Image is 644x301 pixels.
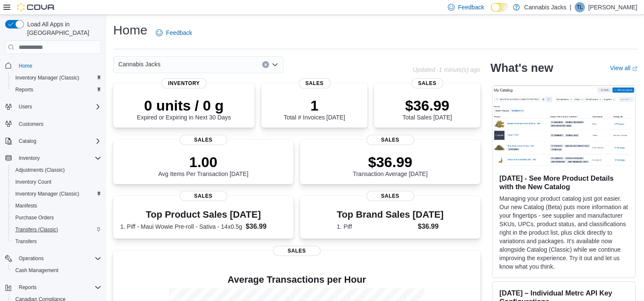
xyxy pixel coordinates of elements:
[499,174,628,191] h3: [DATE] - See More Product Details with the New Catalog
[15,153,43,163] button: Inventory
[180,135,227,145] span: Sales
[15,282,40,292] button: Reports
[9,212,105,224] button: Purchase Orders
[12,201,40,211] a: Manifests
[12,165,101,175] span: Adjustments (Classic)
[15,74,79,81] span: Inventory Manager (Classic)
[9,264,105,276] button: Cash Management
[15,153,101,163] span: Inventory
[161,78,207,88] span: Inventory
[19,138,36,145] span: Catalog
[458,3,484,11] span: Feedback
[15,61,36,71] a: Home
[412,66,480,73] p: Updated -1 minute(s) ago
[12,265,101,275] span: Cash Management
[402,97,452,114] p: $36.99
[12,213,57,223] a: Purchase Orders
[273,246,321,256] span: Sales
[12,189,101,199] span: Inventory Manager (Classic)
[137,97,231,114] p: 0 units / 0 g
[418,221,444,232] dd: $36.99
[411,78,443,88] span: Sales
[180,191,227,201] span: Sales
[12,224,101,235] span: Transfers (Classic)
[632,66,637,71] svg: External link
[152,24,195,41] a: Feedback
[575,2,585,12] div: Tom Laronde
[166,28,192,37] span: Feedback
[12,265,62,275] a: Cash Management
[570,2,571,12] p: |
[2,118,105,130] button: Customers
[12,213,101,223] span: Purchase Orders
[15,253,47,264] button: Operations
[12,73,83,83] a: Inventory Manager (Classic)
[298,78,330,88] span: Sales
[353,153,428,170] p: $36.99
[262,61,269,68] button: Clear input
[9,72,105,84] button: Inventory Manager (Classic)
[12,165,68,175] a: Adjustments (Classic)
[12,236,40,247] a: Transfers
[15,119,101,129] span: Customers
[120,222,242,231] dt: 1. Piff - Maui Wowie Pre-roll - Sativa - 14x0.5g
[2,253,105,264] button: Operations
[353,153,428,177] div: Transaction Average [DATE]
[118,59,160,69] span: Cannabis Jacks
[19,255,44,262] span: Operations
[9,224,105,236] button: Transfers (Classic)
[9,236,105,247] button: Transfers
[19,155,40,162] span: Inventory
[15,282,101,292] span: Reports
[12,236,101,247] span: Transfers
[113,22,147,39] h1: Home
[2,135,105,147] button: Catalog
[15,136,40,146] button: Catalog
[19,284,37,291] span: Reports
[9,164,105,176] button: Adjustments (Classic)
[15,267,58,274] span: Cash Management
[499,194,628,271] p: Managing your product catalog just got easier. Our new Catalog (Beta) puts more information at yo...
[158,153,249,177] div: Avg Items Per Transaction [DATE]
[9,84,105,96] button: Reports
[610,65,637,71] a: View allExternal link
[158,153,249,170] p: 1.00
[120,275,473,285] h4: Average Transactions per Hour
[9,200,105,212] button: Manifests
[2,152,105,164] button: Inventory
[577,2,583,12] span: TL
[2,101,105,113] button: Users
[366,135,414,145] span: Sales
[15,60,101,71] span: Home
[283,97,345,114] p: 1
[15,202,37,209] span: Manifests
[15,102,35,112] button: Users
[272,61,278,68] button: Open list of options
[15,190,79,197] span: Inventory Manager (Classic)
[137,97,231,121] div: Expired or Expiring in Next 30 Days
[15,136,101,146] span: Catalog
[366,191,414,201] span: Sales
[246,221,286,232] dd: $36.99
[491,3,509,12] input: Dark Mode
[12,189,83,199] a: Inventory Manager (Classic)
[490,61,553,75] h2: What's new
[12,177,55,187] a: Inventory Count
[19,62,32,69] span: Home
[12,177,101,187] span: Inventory Count
[402,97,452,121] div: Total Sales [DATE]
[15,226,58,233] span: Transfers (Classic)
[15,214,54,221] span: Purchase Orders
[17,3,55,11] img: Cova
[337,210,444,220] h3: Top Brand Sales [DATE]
[9,176,105,188] button: Inventory Count
[24,20,101,37] span: Load All Apps in [GEOGRAPHIC_DATA]
[15,102,101,112] span: Users
[15,86,33,93] span: Reports
[12,224,61,235] a: Transfers (Classic)
[12,85,37,95] a: Reports
[15,238,37,245] span: Transfers
[588,2,637,12] p: [PERSON_NAME]
[19,121,43,128] span: Customers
